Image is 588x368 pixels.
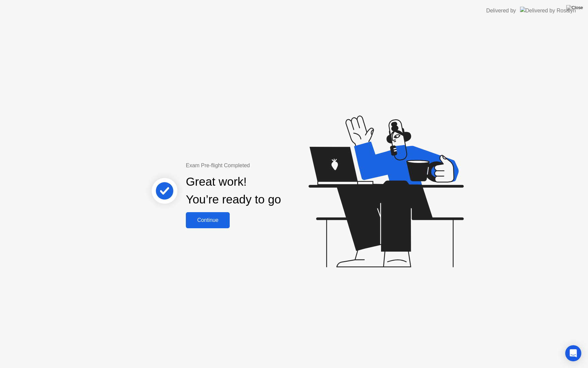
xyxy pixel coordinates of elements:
[186,173,281,208] div: Great work! You’re ready to go
[566,5,583,10] img: Close
[486,7,516,15] div: Delivered by
[520,7,576,14] img: Delivered by Rosalyn
[186,212,230,228] button: Continue
[186,162,324,170] div: Exam Pre-flight Completed
[565,345,581,361] div: Open Intercom Messenger
[188,217,228,223] div: Continue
